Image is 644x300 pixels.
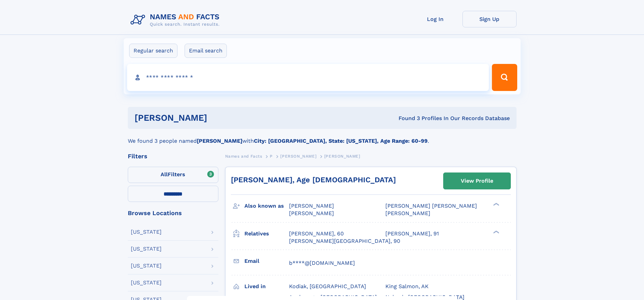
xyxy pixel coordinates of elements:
button: Search Button [492,64,517,91]
label: Filters [128,167,218,183]
div: [US_STATE] [131,246,162,252]
a: [PERSON_NAME], Age [DEMOGRAPHIC_DATA] [231,176,396,184]
a: Names and Facts [225,152,262,160]
b: City: [GEOGRAPHIC_DATA], State: [US_STATE], Age Range: 60-99 [254,138,428,144]
div: [US_STATE] [131,280,162,285]
img: Logo Names and Facts [128,11,225,29]
label: Email search [185,44,227,58]
div: ❯ [492,230,500,234]
h3: Email [244,255,289,267]
a: View Profile [444,173,510,189]
div: [US_STATE] [131,229,162,235]
div: Filters [128,153,218,159]
span: King Salmon, AK [385,283,429,290]
a: [PERSON_NAME], 91 [385,230,439,237]
span: [PERSON_NAME] [385,210,430,216]
div: [US_STATE] [131,263,162,269]
span: [PERSON_NAME] [PERSON_NAME] [385,203,477,209]
a: [PERSON_NAME] [280,152,316,160]
a: Sign Up [462,11,517,27]
div: ❯ [492,202,500,207]
b: [PERSON_NAME] [197,138,242,144]
div: We found 3 people named with . [128,129,517,145]
h1: [PERSON_NAME] [135,114,303,122]
h3: Lived in [244,281,289,292]
h3: Also known as [244,200,289,212]
a: Log In [408,11,462,27]
span: [PERSON_NAME] [324,154,360,159]
span: [PERSON_NAME] [289,203,334,209]
label: Regular search [129,44,177,58]
a: P [270,152,273,160]
a: [PERSON_NAME], 60 [289,230,344,237]
span: Kodiak, [GEOGRAPHIC_DATA] [289,283,366,290]
span: [PERSON_NAME] [289,210,334,216]
div: Found 3 Profiles In Our Records Database [303,115,510,122]
h3: Relatives [244,228,289,239]
div: View Profile [461,173,493,189]
span: All [161,171,168,178]
div: Browse Locations [128,210,218,216]
span: P [270,154,273,159]
span: [PERSON_NAME] [280,154,316,159]
a: [PERSON_NAME][GEOGRAPHIC_DATA], 90 [289,237,400,245]
input: search input [127,64,489,91]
